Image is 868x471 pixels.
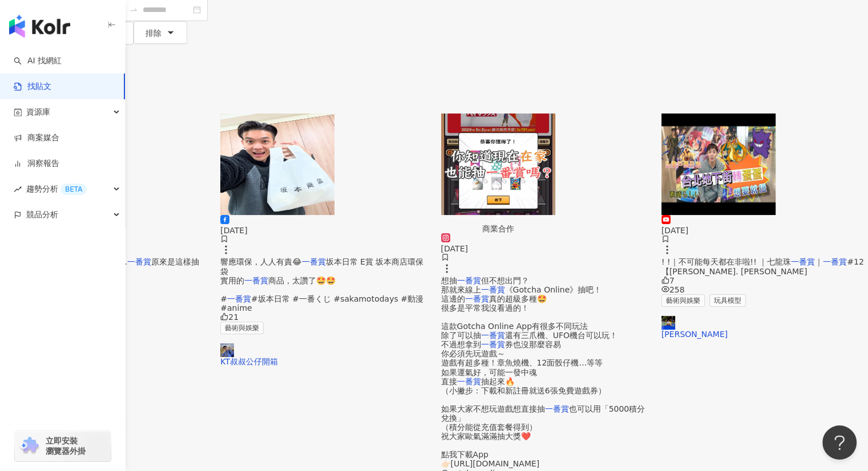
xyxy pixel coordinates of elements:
[220,113,334,215] img: post-image
[60,184,87,195] div: BETA
[791,257,815,266] mark: 一番賞
[481,285,505,294] mark: 一番賞
[661,257,791,266] span: ! !｜不可能每天都在非啦!! ｜七龍珠
[220,343,427,366] a: KOL AvatarKT叔叔公仔開箱
[220,226,427,235] div: [DATE]
[127,257,151,266] mark: 一番賞
[18,437,41,455] img: chrome extension
[457,276,481,285] mark: 一番賞
[302,257,326,266] mark: 一番賞
[14,158,59,169] a: 洞察報告
[441,224,555,233] div: 商業合作
[441,285,602,303] span: 《Gotcha Online》抽吧！ 這邊的
[15,431,111,461] a: chrome extension立即安裝 瀏覽器外掛
[220,322,264,334] span: 藝術與娛樂
[441,340,603,385] span: 券也沒那麼容易 你必須先玩遊戲～ 遊戲有超多種！章魚燒機、12面骰仔機…等等 如果運氣好，可能一發中魂 直接
[441,244,648,253] div: [DATE]
[220,257,423,285] span: 坂本日常 E賞 坂本商店環保袋 實用的
[244,276,268,285] mark: 一番賞
[441,113,555,233] button: 商業合作
[465,294,489,303] mark: 一番賞
[14,185,22,193] span: rise
[146,29,162,38] span: 排除
[220,257,301,266] span: 響應環保，人人有責😂
[815,257,823,266] span: ｜
[661,316,868,339] a: KOL Avatar[PERSON_NAME]
[441,276,457,285] span: 想抽
[46,436,86,456] span: 立即安裝 瀏覽器外掛
[661,257,864,275] span: #12【[PERSON_NAME]. [PERSON_NAME]
[220,294,423,312] span: #坂本日常 #一番くじ #sakamotodays #動漫 #anime
[220,276,336,303] span: 商品，太讚了🤩🤩 #
[129,5,138,14] span: to
[441,276,529,294] span: 但不想出門？ 那就來線上
[26,99,50,125] span: 資源庫
[14,55,62,67] a: searchAI 找網紅
[441,377,606,413] span: 抽起來🔥 （小撇步：下載和新註冊就送6張免費遊戲券） 如果大家不想玩遊戲想直接抽
[227,294,251,303] mark: 一番賞
[823,257,847,266] mark: 一番賞
[661,226,868,235] div: [DATE]
[481,340,505,349] mark: 一番賞
[481,331,505,340] mark: 一番賞
[661,294,705,307] span: 藝術與娛樂
[14,81,51,92] a: 找貼文
[457,377,481,386] mark: 一番賞
[661,276,868,285] div: 7
[26,176,87,202] span: 趨勢分析
[129,5,138,14] span: swap-right
[661,113,776,215] img: post-image
[441,113,555,215] img: post-image
[220,312,427,322] div: 21
[9,15,70,38] img: logo
[709,294,746,307] span: 玩具模型
[14,132,59,144] a: 商案媒合
[822,425,857,460] iframe: Help Scout Beacon - Open
[441,294,588,340] span: 真的超級多種🤩 很多是平常我沒看過的！ 這款Gotcha Online App有很多不同玩法 除了可以抽
[545,404,569,413] mark: 一番賞
[441,331,617,349] span: 還有三爪機、UFO機台可以玩！ 不過想拿到
[220,343,234,357] img: KOL Avatar
[661,316,675,330] img: KOL Avatar
[134,21,187,44] button: 排除
[661,285,868,294] div: 258
[26,202,58,228] span: 競品分析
